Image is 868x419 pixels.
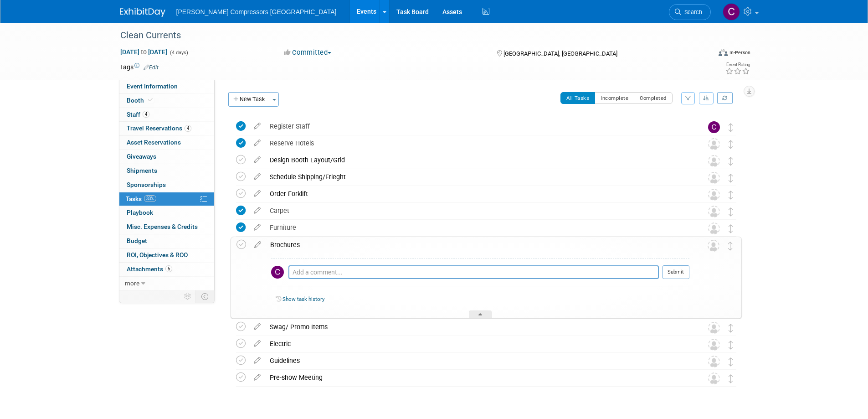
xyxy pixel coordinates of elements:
[127,209,153,216] span: Playbook
[119,263,214,276] a: Attachments5
[120,8,165,17] img: ExhibitDay
[169,50,188,56] span: (4 days)
[119,192,214,206] a: Tasks33%
[265,152,690,168] div: Design Booth Layout/Grid
[729,174,733,182] i: Move task
[119,150,214,164] a: Giveaways
[119,220,214,234] a: Misc. Expenses & Credits
[127,97,154,104] span: Booth
[119,94,214,108] a: Booth
[119,206,214,220] a: Playbook
[127,111,149,118] span: Staff
[176,8,337,16] span: [PERSON_NAME] Compressors [GEOGRAPHIC_DATA]
[266,237,689,253] div: Brochures
[127,139,181,146] span: Asset Reservations
[249,173,265,181] a: edit
[503,50,617,57] span: [GEOGRAPHIC_DATA], [GEOGRAPHIC_DATA]
[228,92,270,107] button: New Task
[127,251,188,259] span: ROI, Objectives & ROO
[195,290,214,302] td: Toggle Event Tabs
[663,265,689,279] button: Submit
[127,237,147,244] span: Budget
[119,80,214,93] a: Event Information
[249,122,265,130] a: edit
[708,240,719,252] img: Unassigned
[249,207,265,215] a: edit
[265,353,690,368] div: Guidelines
[143,111,149,118] span: 4
[126,195,156,202] span: Tasks
[717,92,733,104] a: Refresh
[139,48,148,56] span: to
[708,172,720,184] img: Unassigned
[127,153,156,160] span: Giveaways
[119,136,214,150] a: Asset Reservations
[708,372,720,384] img: Unassigned
[127,124,191,132] span: Travel Reservations
[125,279,139,287] span: more
[560,92,596,104] button: All Tasks
[729,49,750,56] div: In-Person
[165,265,172,272] span: 5
[729,140,733,149] i: Move task
[634,92,673,104] button: Completed
[119,108,214,122] a: Staff4
[271,266,284,279] img: Crystal Wilson
[723,3,740,21] img: Crystal Wilson
[708,121,720,133] img: Crystal Wilson
[729,157,733,166] i: Move task
[708,356,720,367] img: Unassigned
[127,167,157,174] span: Shipments
[127,83,178,90] span: Event Information
[119,248,214,262] a: ROI, Objectives & ROO
[265,169,690,185] div: Schedule Shipping/Frieght
[265,220,690,235] div: Furniture
[719,49,728,56] img: Format-Inperson.png
[595,92,634,104] button: Incomplete
[265,135,690,151] div: Reserve Hotels
[265,370,690,385] div: Pre-show Meeting
[119,122,214,135] a: Travel Reservations4
[265,336,690,352] div: Electric
[249,223,265,232] a: edit
[119,164,214,178] a: Shipments
[729,324,733,332] i: Move task
[728,242,733,250] i: Move task
[119,178,214,192] a: Sponsorships
[117,27,697,44] div: Clean Currents
[180,290,196,302] td: Personalize Event Tab Strip
[725,62,750,67] div: Event Rating
[708,189,720,201] img: Unassigned
[144,64,159,71] a: Edit
[729,374,733,383] i: Move task
[249,340,265,348] a: edit
[708,222,720,234] img: Unassigned
[708,138,720,150] img: Unassigned
[281,48,335,57] button: Committed
[249,156,265,164] a: edit
[729,224,733,233] i: Move task
[127,181,166,188] span: Sponsorships
[265,319,690,335] div: Swag/ Promo Items
[708,206,720,217] img: Unassigned
[120,62,159,72] td: Tags
[669,4,711,20] a: Search
[249,190,265,198] a: edit
[249,323,265,331] a: edit
[120,48,168,56] span: [DATE] [DATE]
[148,98,153,103] i: Booth reservation complete
[144,195,156,202] span: 33%
[729,341,733,349] i: Move task
[708,339,720,351] img: Unassigned
[681,9,702,16] span: Search
[729,191,733,199] i: Move task
[119,277,214,290] a: more
[282,296,324,302] a: Show task history
[265,186,690,202] div: Order Forklift
[249,139,265,147] a: edit
[185,125,191,132] span: 4
[127,223,198,230] span: Misc. Expenses & Credits
[119,234,214,248] a: Budget
[708,322,720,334] img: Unassigned
[127,265,172,273] span: Attachments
